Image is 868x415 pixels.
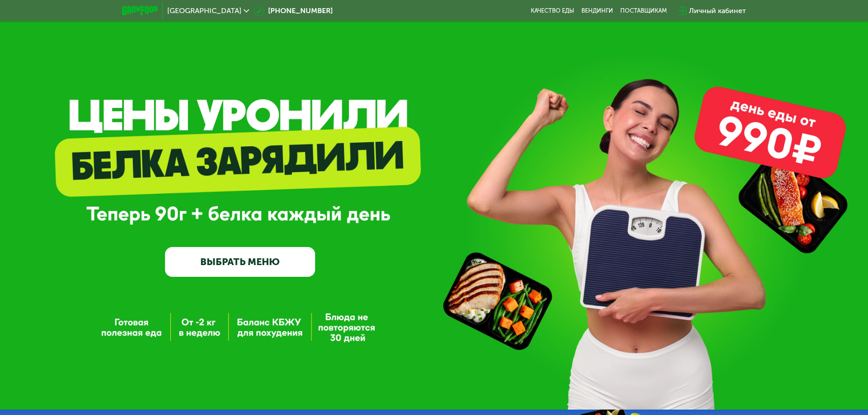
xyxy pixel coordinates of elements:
div: Личный кабинет [689,5,746,16]
span: [GEOGRAPHIC_DATA] [167,7,241,14]
a: Вендинги [581,7,613,14]
a: [PHONE_NUMBER] [254,5,333,16]
div: поставщикам [620,7,667,14]
a: ВЫБРАТЬ МЕНЮ [165,247,315,277]
a: Качество еды [531,7,574,14]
